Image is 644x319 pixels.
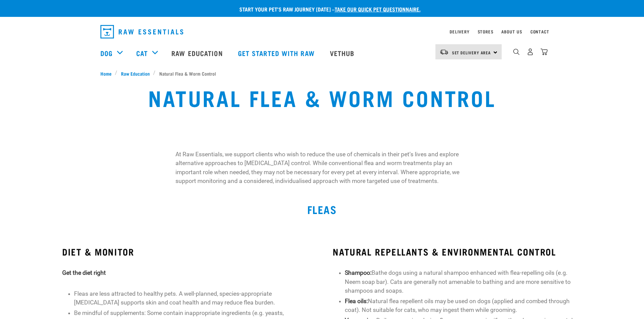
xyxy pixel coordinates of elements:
[345,297,582,315] li: Natural flea repellent oils may be used on dogs (applied and combed through coat). Not suitable f...
[100,48,113,58] a: Dog
[100,70,115,77] a: Home
[165,39,231,67] a: Raw Education
[478,30,494,33] a: Stores
[100,70,544,77] nav: breadcrumbs
[62,269,106,276] strong: Get the diet right
[74,289,311,307] li: Fleas are less attracted to healthy pets. A well-planned, species-appropriate [MEDICAL_DATA] supp...
[345,268,582,295] li: Bathe dogs using a natural shampoo enhanced with flea-repelling oils (e.g. Neem soap bar). Cats a...
[100,25,183,38] img: Raw Essentials Logo
[175,150,469,186] p: At Raw Essentials, we support clients who wish to reduce the use of chemicals in their pet’s live...
[452,51,491,54] span: Set Delivery Area
[439,49,449,55] img: van-moving.png
[345,298,368,304] strong: Flea oils:
[527,48,534,55] img: user.png
[100,203,544,215] h2: FLEAS
[121,70,150,77] span: Raw Education
[541,48,548,55] img: home-icon@2x.png
[136,48,148,58] a: Cat
[148,85,496,109] h1: Natural Flea & Worm Control
[513,49,520,55] img: home-icon-1@2x.png
[333,246,581,257] h3: NATURAL REPELLANTS & ENVIRONMENTAL CONTROL
[100,70,112,77] span: Home
[62,246,311,257] h3: DIET & MONITOR
[117,70,153,77] a: Raw Education
[450,30,469,33] a: Delivery
[335,7,421,10] a: take our quick pet questionnaire.
[530,30,549,33] a: Contact
[345,269,372,276] strong: Shampoo:
[231,39,323,67] a: Get started with Raw
[323,39,363,67] a: Vethub
[95,22,549,41] nav: dropdown navigation
[501,30,522,33] a: About Us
